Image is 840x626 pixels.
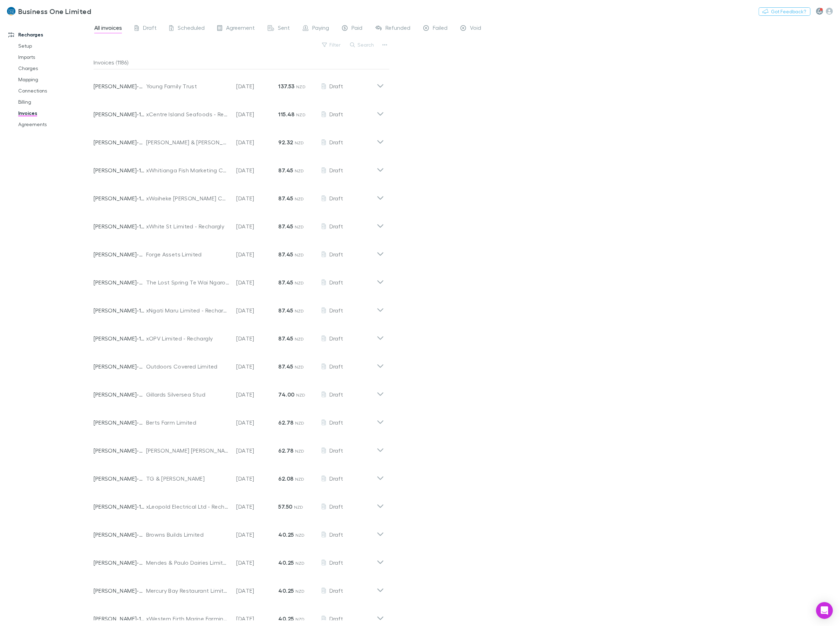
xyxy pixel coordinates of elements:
span: All invoices [94,24,122,33]
strong: 40.25 [279,587,294,594]
a: Recharges [1,29,99,40]
div: [PERSON_NAME]-0611[PERSON_NAME] [PERSON_NAME][DATE]62.78 NZDDraft [88,434,390,462]
p: [DATE] [237,278,279,287]
p: [PERSON_NAME]-0503 [94,418,146,427]
strong: 74.00 [279,391,295,398]
div: xOPV Limited - Rechargly [146,334,230,343]
div: [PERSON_NAME]-0518Browns Builds Limited[DATE]40.25 NZDDraft [88,518,390,546]
strong: 62.78 [279,419,294,426]
div: Browns Builds Limited [146,530,230,539]
p: [PERSON_NAME]-0385 [94,82,146,90]
p: [PERSON_NAME]-1560 [94,194,146,202]
div: [PERSON_NAME]-0060[PERSON_NAME] & [PERSON_NAME][DATE]92.32 NZDDraft [88,125,390,153]
p: [PERSON_NAME]-0092 [94,250,146,259]
span: NZD [295,308,304,314]
span: NZD [295,532,305,538]
p: [DATE] [237,166,279,174]
p: [PERSON_NAME]-1403 [94,502,146,511]
strong: 87.45 [279,223,293,230]
div: TG & [PERSON_NAME] [146,474,230,483]
span: NZD [295,280,304,286]
div: Berts Farm Limited [146,418,230,427]
div: [PERSON_NAME] & [PERSON_NAME] [146,138,230,146]
span: Agreement [226,24,255,33]
strong: 92.32 [279,139,293,146]
strong: 40.25 [279,615,294,622]
strong: 40.25 [279,531,294,538]
div: xNgati Maru Limited - Rechargly [146,306,230,315]
span: NZD [295,560,305,566]
strong: 62.08 [279,475,294,482]
span: Draft [330,447,343,454]
p: [DATE] [237,306,279,315]
div: [PERSON_NAME]-1403xLeopold Electrical Ltd - Rechargly[DATE]57.50 NZDDraft [88,490,390,518]
span: NZD [295,589,305,594]
span: NZD [295,617,305,622]
span: Draft [330,139,343,145]
strong: 87.45 [279,279,293,286]
strong: 87.45 [279,363,293,370]
span: NZD [296,84,306,89]
p: [PERSON_NAME]-1562 [94,222,146,231]
p: [DATE] [237,614,279,623]
span: Draft [143,24,157,33]
button: Got Feedback? [759,7,811,16]
div: [PERSON_NAME]-0385Young Family Trust[DATE]137.53 NZDDraft [88,69,390,97]
p: [DATE] [237,530,279,539]
span: NZD [295,196,304,201]
div: xCentre Island Seafoods - Rechargly [146,110,230,118]
div: Gillards Silversea Stud [146,390,230,399]
span: NZD [295,168,304,173]
div: [PERSON_NAME]-0290TG & [PERSON_NAME][DATE]62.08 NZDDraft [88,462,390,490]
a: Setup [11,40,99,51]
div: [PERSON_NAME]-0204Mercury Bay Restaurant Limited[DATE]40.25 NZDDraft [88,574,390,602]
span: Draft [330,587,343,594]
strong: 87.45 [279,195,293,202]
span: Draft [330,391,343,398]
strong: 62.78 [279,447,294,454]
span: Sent [278,24,290,33]
p: [PERSON_NAME]-1559 [94,110,146,118]
span: Draft [330,251,343,257]
span: NZD [295,420,305,426]
p: [DATE] [237,558,279,567]
p: [PERSON_NAME]-0290 [94,474,146,483]
div: Forge Assets Limited [146,250,230,259]
span: Draft [330,503,343,510]
div: [PERSON_NAME]-0485Outdoors Covered Limited[DATE]87.45 NZDDraft [88,350,390,378]
p: [PERSON_NAME]-0064 [94,278,146,287]
span: NZD [295,364,304,370]
strong: 87.45 [279,307,293,314]
p: [DATE] [237,138,279,146]
div: [PERSON_NAME]-0708Gillards Silversea Stud[DATE]74.00 NZDDraft [88,378,390,406]
p: [DATE] [237,502,279,511]
p: [PERSON_NAME]-1558 [94,166,146,174]
div: Young Family Trust [146,82,230,90]
div: xWestern Firth Marine Farming Consortium - Rechargly [146,614,230,623]
span: Scheduled [178,24,205,33]
p: [PERSON_NAME]-1561 [94,334,146,343]
p: [PERSON_NAME]-0366 [94,558,146,567]
p: [PERSON_NAME]-0708 [94,390,146,399]
strong: 137.53 [279,83,295,90]
a: Agreements [11,119,99,130]
span: NZD [295,224,304,229]
p: [PERSON_NAME]-0060 [94,138,146,146]
div: [PERSON_NAME]-0064The Lost Spring Te Wai Ngaro Limited[DATE]87.45 NZDDraft [88,266,390,294]
p: [DATE] [237,362,279,371]
a: Mapping [11,74,99,85]
span: NZD [296,112,306,117]
div: Outdoors Covered Limited [146,362,230,371]
div: [PERSON_NAME]-1672xNgati Maru Limited - Rechargly[DATE]87.45 NZDDraft [88,294,390,322]
div: [PERSON_NAME]-1558xWhitianga Fish Marketing Company Limited - Rechargly[DATE]87.45 NZDDraft [88,153,390,181]
p: [DATE] [237,586,279,595]
div: Open Intercom Messenger [816,602,833,619]
span: Draft [330,167,343,173]
span: NZD [295,448,305,454]
div: xWhite St Limited - Rechargly [146,222,230,231]
span: Paid [352,24,363,33]
span: NZD [295,140,304,145]
span: Draft [330,83,343,89]
div: [PERSON_NAME]-1561xOPV Limited - Rechargly[DATE]87.45 NZDDraft [88,322,390,350]
div: [PERSON_NAME]-1559xCentre Island Seafoods - Rechargly[DATE]115.48 NZDDraft [88,97,390,125]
